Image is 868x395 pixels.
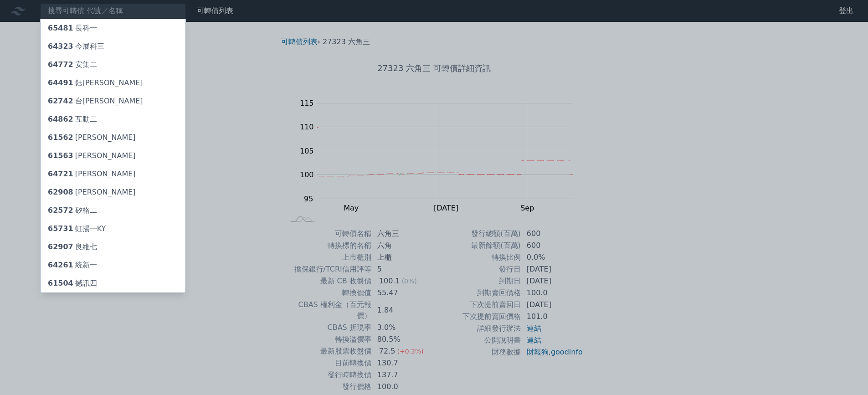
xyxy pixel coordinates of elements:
[48,60,73,69] span: 64772
[48,187,136,198] div: [PERSON_NAME]
[41,220,185,238] a: 65731虹揚一KY
[48,96,143,107] div: 台[PERSON_NAME]
[41,110,185,128] a: 64862互動二
[48,188,73,196] span: 62908
[41,256,185,274] a: 64261統新一
[41,19,185,37] a: 65481長科一
[41,274,185,292] a: 61504撼訊四
[48,78,73,87] span: 64491
[48,224,73,233] span: 65731
[48,132,136,143] div: [PERSON_NAME]
[48,151,73,160] span: 61563
[41,183,185,201] a: 62908[PERSON_NAME]
[48,223,106,234] div: 虹揚一KY
[48,241,97,252] div: 良維七
[48,77,143,88] div: 鈺[PERSON_NAME]
[48,23,97,34] div: 長科一
[41,37,185,56] a: 64323今展科三
[48,169,73,178] span: 64721
[48,114,97,125] div: 互動二
[41,56,185,74] a: 64772安集二
[48,278,97,289] div: 撼訊四
[48,279,73,287] span: 61504
[41,165,185,183] a: 64721[PERSON_NAME]
[48,97,73,105] span: 62742
[48,150,136,161] div: [PERSON_NAME]
[48,242,73,251] span: 62907
[41,128,185,147] a: 61562[PERSON_NAME]
[48,42,73,51] span: 64323
[41,92,185,110] a: 62742台[PERSON_NAME]
[41,74,185,92] a: 64491鈺[PERSON_NAME]
[48,169,136,180] div: [PERSON_NAME]
[48,24,73,32] span: 65481
[48,205,97,216] div: 矽格二
[41,238,185,256] a: 62907良維七
[48,260,97,271] div: 統新一
[48,206,73,215] span: 62572
[48,133,73,142] span: 61562
[48,59,97,70] div: 安集二
[41,201,185,220] a: 62572矽格二
[41,147,185,165] a: 61563[PERSON_NAME]
[48,41,104,52] div: 今展科三
[48,261,73,269] span: 64261
[48,115,73,123] span: 64862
